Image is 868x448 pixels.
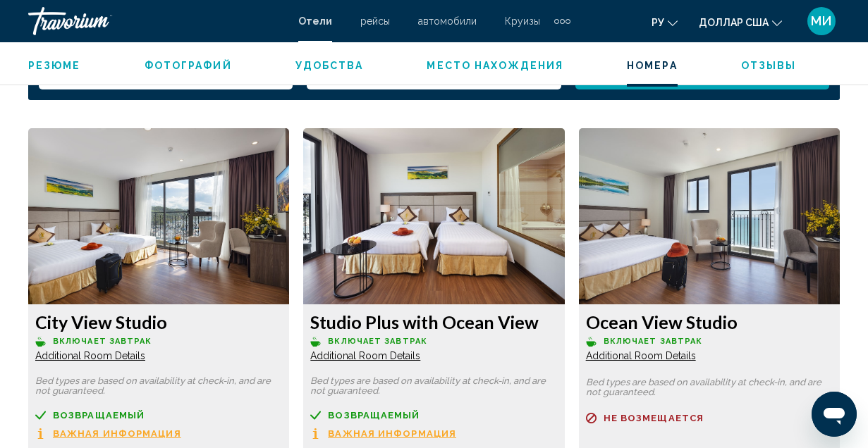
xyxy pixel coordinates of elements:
h3: Studio Plus with Ocean View [310,311,557,332]
a: рейсы [360,15,390,27]
span: Additional Room Details [586,350,696,361]
span: Место нахождения [427,60,563,71]
span: Additional Room Details [35,350,145,361]
span: Включает завтрак [53,337,152,346]
span: Важная информация [53,429,181,438]
img: b13c7912-8bdc-40a5-9957-c06c4343e135.jpeg [579,128,840,304]
span: Удобства [295,60,364,71]
img: 9910d8b5-00cb-469a-b973-e57193bb62f3.jpeg [303,128,564,304]
button: Важная информация [310,428,456,440]
a: Круизы [505,15,540,27]
a: возвращаемый [35,410,282,421]
span: возвращаемый [53,411,145,420]
button: Удобства [295,59,364,72]
font: ру [652,17,664,28]
a: автомобили [418,15,477,27]
p: Bed types are based on availability at check-in, and are not guaranteed. [310,376,557,396]
span: Additional Room Details [310,350,420,361]
span: Не возмещается [604,413,704,423]
button: Check-in date: Sep 11, 2025 Check-out date: Sep 17, 2025 [39,54,293,89]
button: Дополнительные элементы навигации [554,10,570,32]
span: возвращаемый [328,411,420,420]
span: Важная информация [328,429,456,438]
a: Отели [298,15,332,27]
font: МИ [811,13,832,28]
button: Фотографий [145,59,232,72]
span: Включает завтрак [328,337,427,346]
button: Резюме [28,59,81,72]
font: доллар США [699,17,769,28]
p: Bed types are based on availability at check-in, and are not guaranteed. [586,378,833,397]
span: Резюме [28,60,81,71]
button: Изменить язык [652,12,678,32]
a: Травориум [28,7,284,35]
button: Номера [627,59,678,72]
a: возвращаемый [310,410,557,421]
span: Включает завтрак [604,337,703,346]
span: Фотографий [145,60,232,71]
h3: City View Studio [35,311,282,332]
button: Важная информация [35,428,181,440]
button: Меню пользователя [803,6,840,36]
h3: Ocean View Studio [586,311,833,332]
img: 5519afbe-5a1a-4d1a-a12d-8fcc828573d8.jpeg [28,128,289,304]
p: Bed types are based on availability at check-in, and are not guaranteed. [35,376,282,396]
button: Место нахождения [427,59,563,72]
span: Номера [627,60,678,71]
button: Отзывы [741,59,797,72]
span: Отзывы [741,60,797,71]
div: Search widget [39,54,829,89]
iframe: Кнопка запуска окна обмена сообщениями [812,392,857,437]
button: Изменить валюту [699,12,782,32]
